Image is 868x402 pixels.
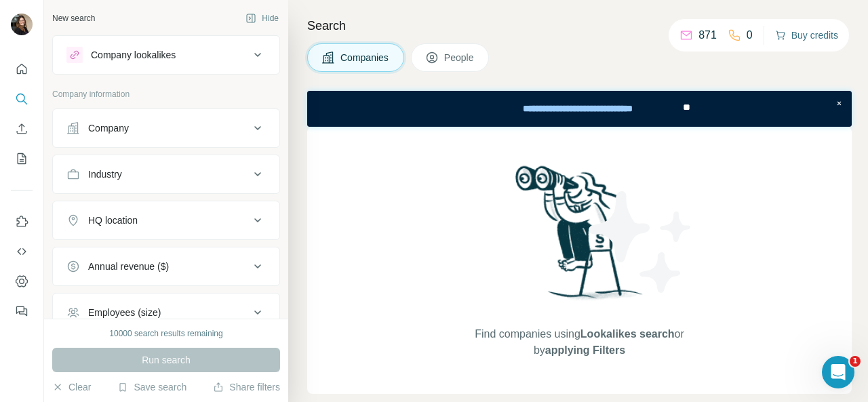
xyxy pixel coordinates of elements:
h4: Search [307,16,852,35]
p: Company information [52,88,280,100]
button: Company lookalikes [53,39,279,71]
img: Surfe Illustration - Stars [580,181,702,303]
button: Clear [52,380,91,394]
div: Annual revenue ($) [88,260,169,273]
button: My lists [11,146,33,171]
button: Use Surfe API [11,239,33,264]
iframe: Intercom live chat [822,356,854,388]
div: Industry [88,167,122,181]
span: Lookalikes search [580,328,675,340]
div: Company [88,121,129,135]
span: Companies [340,51,390,64]
button: Hide [236,8,288,28]
button: Search [11,87,33,111]
img: Surfe Illustration - Woman searching with binoculars [509,162,650,313]
div: 10000 search results remaining [109,327,222,340]
div: Company lookalikes [91,48,176,62]
button: Annual revenue ($) [53,250,279,283]
span: applying Filters [545,344,625,356]
button: Use Surfe on LinkedIn [11,209,33,234]
button: Feedback [11,299,33,323]
p: 871 [698,27,717,43]
button: Save search [117,380,186,394]
button: Share filters [213,380,280,394]
button: Company [53,112,279,144]
img: Avatar [11,14,33,35]
iframe: Banner [307,91,852,127]
button: HQ location [53,204,279,237]
button: Employees (size) [53,296,279,329]
button: Industry [53,158,279,190]
div: Employees (size) [88,306,161,319]
button: Quick start [11,57,33,81]
button: Enrich CSV [11,117,33,141]
div: HQ location [88,214,138,227]
div: New search [52,12,95,24]
span: Find companies using or by [471,326,688,359]
p: 0 [747,27,753,43]
span: People [444,51,475,64]
button: Dashboard [11,269,33,294]
button: Buy credits [775,26,838,45]
span: 1 [850,356,861,367]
